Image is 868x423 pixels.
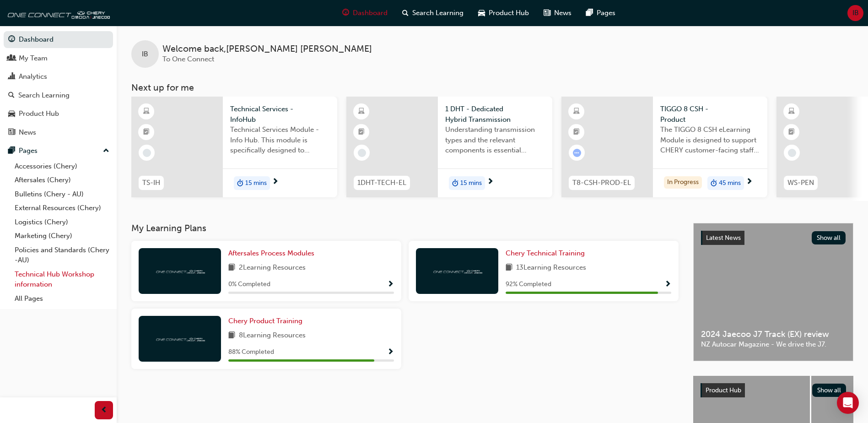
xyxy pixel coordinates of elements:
span: book-icon [228,330,235,342]
span: learningResourceType_ELEARNING-icon [788,106,795,118]
button: Show Progress [387,347,394,358]
span: Technical Services Module - Info Hub. This module is specifically designed to address the require... [230,125,330,156]
button: Show all [812,231,846,244]
a: Accessories (Chery) [11,159,113,174]
span: learningResourceType_ELEARNING-icon [358,106,365,118]
img: oneconnect [155,334,205,343]
a: My Team [4,50,113,67]
span: Welcome back , [PERSON_NAME] [PERSON_NAME] [162,44,372,54]
a: search-iconSearch Learning [395,4,471,22]
span: pages-icon [8,147,15,155]
span: Search Learning [412,8,464,18]
span: 0 % Completed [228,279,270,290]
a: Marketing (Chery) [11,229,113,243]
span: next-icon [272,178,279,186]
a: Search Learning [4,87,113,104]
a: Analytics [4,68,113,85]
span: duration-icon [711,177,717,189]
span: news-icon [8,129,15,137]
a: All Pages [11,292,113,306]
span: duration-icon [237,177,243,189]
h3: My Learning Plans [131,223,679,233]
span: 2024 Jaecoo J7 Track (EX) review [701,329,846,340]
a: Technical Hub Workshop information [11,267,113,292]
a: Latest NewsShow all2024 Jaecoo J7 Track (EX) reviewNZ Autocar Magazine - We drive the J7. [693,223,853,361]
span: 45 mins [719,178,741,189]
span: search-icon [8,92,15,100]
span: booktick-icon [573,126,580,138]
span: learningRecordVerb_ATTEMPT-icon [573,149,581,157]
div: Open Intercom Messenger [837,392,859,414]
a: T8-CSH-PROD-ELTIGGO 8 CSH - ProductThe TIGGO 8 CSH eLearning Module is designed to support CHERY ... [561,97,767,197]
a: Dashboard [4,31,113,48]
span: Understanding transmission types and the relevant components is essential knowledge required for ... [445,125,545,156]
span: car-icon [478,7,485,19]
span: TS-IH [142,178,160,188]
span: people-icon [8,54,15,63]
span: book-icon [228,262,235,274]
span: News [554,8,571,18]
span: Show Progress [387,281,394,289]
a: News [4,124,113,141]
a: car-iconProduct Hub [471,4,536,22]
span: Product Hub [489,8,529,18]
span: 8 Learning Resources [239,330,306,342]
div: Analytics [19,71,47,82]
span: pages-icon [586,7,593,19]
span: 88 % Completed [228,347,274,358]
button: Show Progress [664,279,671,290]
span: Dashboard [353,8,388,18]
a: Product HubShow all [701,383,846,398]
a: Chery Product Training [228,316,306,326]
span: car-icon [8,110,15,118]
a: Aftersales (Chery) [11,173,113,187]
span: chart-icon [8,73,15,81]
span: TIGGO 8 CSH - Product [660,104,760,125]
span: book-icon [506,262,512,274]
button: Pages [4,142,113,159]
a: Latest NewsShow all [701,231,846,245]
span: 1 DHT - Dedicated Hybrid Transmission [445,104,545,125]
span: Technical Services - InfoHub [230,104,330,125]
a: External Resources (Chery) [11,201,113,215]
span: Show Progress [387,348,394,357]
span: T8-CSH-PROD-EL [572,178,631,188]
span: Chery Technical Training [506,249,585,257]
div: Pages [19,146,38,156]
span: 15 mins [460,178,482,189]
span: guage-icon [8,36,15,44]
a: Aftersales Process Modules [228,248,318,259]
span: prev-icon [101,405,108,416]
span: duration-icon [452,177,458,189]
h3: Next up for me [117,82,868,93]
img: oneconnect [155,266,205,275]
span: 15 mins [245,178,267,189]
img: oneconnect [5,4,110,22]
a: Product Hub [4,105,113,122]
span: 2 Learning Resources [239,262,306,274]
span: learningRecordVerb_NONE-icon [788,149,796,157]
span: WS-PEN [787,178,814,188]
span: learningRecordVerb_NONE-icon [358,149,366,157]
span: learningRecordVerb_NONE-icon [143,149,151,157]
span: IB [142,49,148,60]
button: IB [847,5,863,21]
a: Logistics (Chery) [11,215,113,229]
span: IB [852,8,859,18]
span: Aftersales Process Modules [228,249,314,257]
span: NZ Autocar Magazine - We drive the J7. [701,339,846,350]
span: search-icon [402,7,409,19]
span: 92 % Completed [506,279,551,290]
span: Chery Product Training [228,317,302,325]
div: My Team [19,53,48,64]
a: 1DHT-TECH-EL1 DHT - Dedicated Hybrid TransmissionUnderstanding transmission types and the relevan... [346,97,552,197]
div: Product Hub [19,108,59,119]
span: guage-icon [342,7,349,19]
button: DashboardMy TeamAnalyticsSearch LearningProduct HubNews [4,29,113,142]
span: 1DHT-TECH-EL [357,178,406,188]
div: In Progress [664,176,702,189]
span: Pages [597,8,615,18]
a: Bulletins (Chery - AU) [11,187,113,201]
button: Show Progress [387,279,394,290]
